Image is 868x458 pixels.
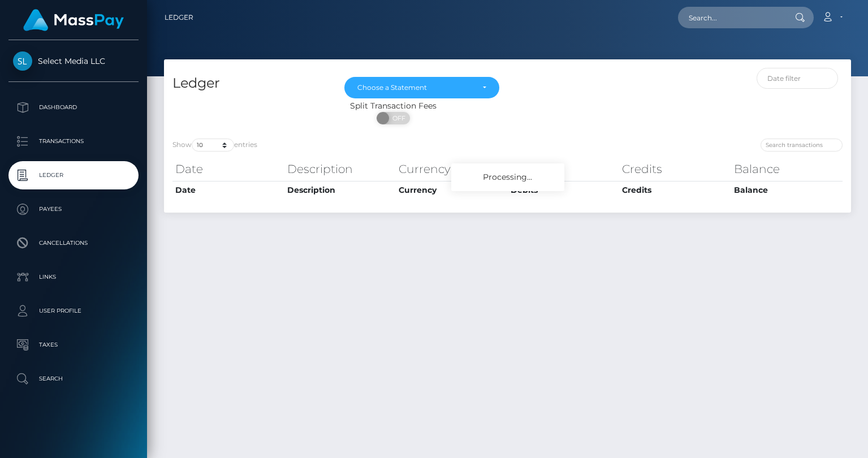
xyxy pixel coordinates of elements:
[8,365,139,393] a: Search
[8,127,139,155] a: Transactions
[13,201,134,218] p: Payees
[451,163,564,191] div: Processing...
[13,51,32,71] img: Select Media LLC
[13,99,134,116] p: Dashboard
[172,74,327,93] h4: Ledger
[13,167,134,184] p: Ledger
[13,133,134,150] p: Transactions
[284,181,396,199] th: Description
[731,158,843,180] th: Balance
[8,263,139,291] a: Links
[13,235,134,252] p: Cancellations
[13,303,134,319] p: User Profile
[8,56,139,66] span: Select Media LLC
[13,336,134,353] p: Taxes
[357,83,473,92] div: Choose a Statement
[13,269,134,286] p: Links
[344,77,499,98] button: Choose a Statement
[172,181,284,199] th: Date
[8,161,139,189] a: Ledger
[396,181,508,199] th: Currency
[23,9,124,31] img: MassPay Logo
[383,112,411,124] span: OFF
[172,158,284,180] th: Date
[761,139,843,152] input: Search transactions
[757,68,838,89] input: Date filter
[192,139,234,152] select: Showentries
[8,297,139,325] a: User Profile
[8,229,139,257] a: Cancellations
[13,370,134,387] p: Search
[172,139,257,152] label: Show entries
[396,158,508,180] th: Currency
[619,181,731,199] th: Credits
[8,195,139,223] a: Payees
[619,158,731,180] th: Credits
[731,181,843,199] th: Balance
[165,6,193,29] a: Ledger
[284,158,396,180] th: Description
[8,93,139,122] a: Dashboard
[678,7,784,28] input: Search...
[508,158,620,180] th: Debits
[164,100,622,112] div: Split Transaction Fees
[8,331,139,359] a: Taxes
